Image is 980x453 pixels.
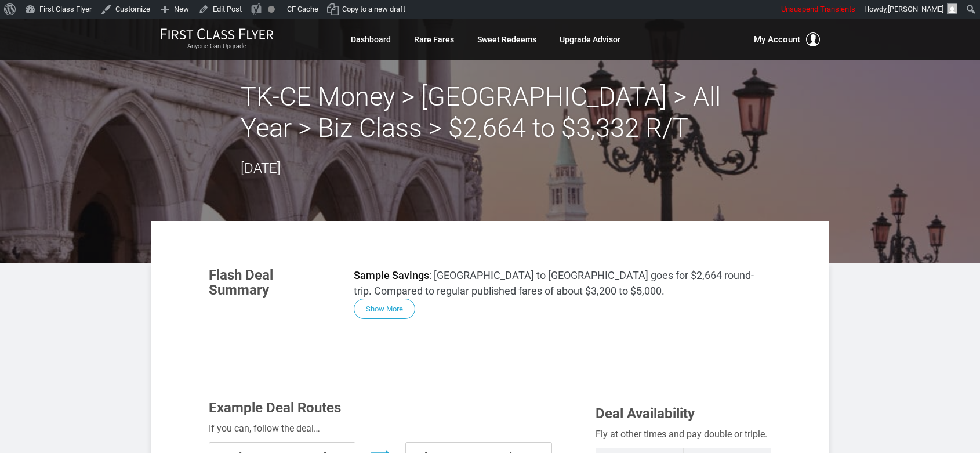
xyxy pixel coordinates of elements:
a: Upgrade Advisor [560,29,620,50]
a: Dashboard [351,29,391,50]
strong: Sample Savings [354,269,429,281]
button: Show More [354,299,415,319]
span: Example Deal Routes [209,400,341,416]
span: My Account [754,32,800,46]
h2: TK-CE Money > [GEOGRAPHIC_DATA] > All Year > Biz Class > $2,664 to $3,332 R/T [241,81,739,144]
p: : [GEOGRAPHIC_DATA] to [GEOGRAPHIC_DATA] goes for $2,664 round-trip. Compared to regular publishe... [354,267,771,299]
div: If you can, follow the deal… [209,421,552,436]
a: Sweet Redeems [477,29,536,50]
span: Unsuspend Transients [781,5,855,13]
time: [DATE] [241,160,281,176]
img: First Class Flyer [160,28,274,40]
a: First Class FlyerAnyone Can Upgrade [160,28,274,51]
button: My Account [754,32,820,46]
h3: Flash Deal Summary [209,267,336,298]
div: Fly at other times and pay double or triple. [596,427,771,442]
span: Deal Availability [596,405,695,422]
a: Rare Fares [414,29,454,50]
small: Anyone Can Upgrade [160,42,274,50]
span: [PERSON_NAME] [888,5,943,13]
